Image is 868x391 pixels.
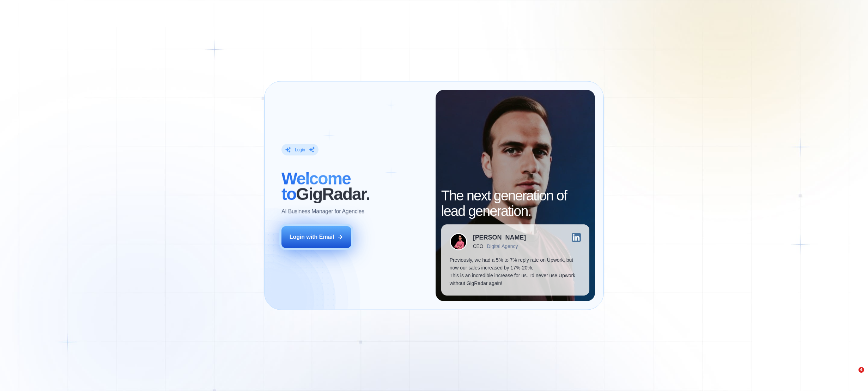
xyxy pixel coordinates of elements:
[450,256,581,287] p: Previously, we had a 5% to 7% reply rate on Upwork, but now our sales increased by 17%-20%. This ...
[487,243,518,249] div: Digital Agency
[281,169,351,203] span: Welcome to
[473,243,483,249] div: CEO
[281,226,351,248] button: Login with Email
[281,171,427,202] h2: ‍ GigRadar.
[441,188,589,219] h2: The next generation of lead generation.
[844,367,861,384] iframe: Intercom live chat
[295,147,305,152] div: Login
[290,233,334,241] div: Login with Email
[281,207,364,215] p: AI Business Manager for Agencies
[473,234,526,241] div: [PERSON_NAME]
[858,367,864,373] span: 4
